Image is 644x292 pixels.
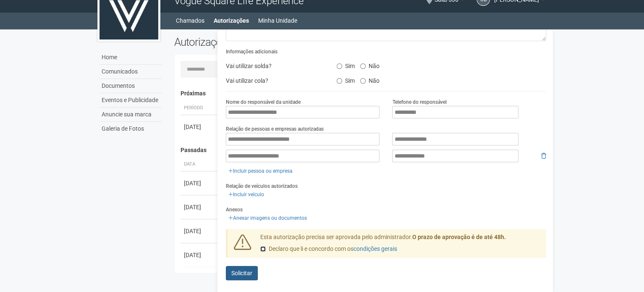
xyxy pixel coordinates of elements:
[214,15,249,26] a: Autorizações
[184,251,215,259] div: [DATE]
[99,108,162,122] a: Anuncie sua marca
[412,234,506,240] strong: O prazo de aprovação é de até 48h.
[220,74,330,87] div: Vai utilizar cola?
[226,206,243,213] label: Anexos
[337,78,342,84] input: Sim
[360,74,380,84] label: Não
[337,74,355,84] label: Sim
[226,166,295,176] a: Incluir pessoa ou empresa
[181,90,540,97] h4: Próximas
[337,63,342,69] input: Sim
[231,270,252,276] span: Solicitar
[260,245,397,253] label: Declaro que li e concordo com os
[184,179,215,187] div: [DATE]
[258,15,297,26] a: Minha Unidade
[99,93,162,108] a: Eventos e Publicidade
[337,60,355,70] label: Sim
[99,50,162,65] a: Home
[226,98,301,106] label: Nome do responsável da unidade
[99,65,162,79] a: Comunicados
[260,246,266,252] input: Declaro que li e concordo com oscondições gerais
[226,190,267,199] a: Incluir veículo
[360,78,366,84] input: Não
[181,101,218,115] th: Período
[181,158,218,171] th: Data
[184,227,215,235] div: [DATE]
[226,182,298,190] label: Relação de veículos autorizados
[176,15,204,26] a: Chamados
[360,60,380,70] label: Não
[99,79,162,93] a: Documentos
[254,233,546,258] div: Esta autorização precisa ser aprovada pelo administrador.
[181,147,540,153] h4: Passadas
[226,125,324,133] label: Relação de pessoas e empresas autorizadas
[99,122,162,136] a: Galeria de Fotos
[360,63,366,69] input: Não
[184,203,215,211] div: [DATE]
[226,266,258,280] button: Solicitar
[353,245,397,252] a: condições gerais
[541,153,546,159] i: Remover
[226,213,309,223] a: Anexar imagens ou documentos
[184,123,215,131] div: [DATE]
[174,36,354,48] h2: Autorizações
[226,48,277,55] label: Informações adicionais
[220,60,330,72] div: Vai utilizar solda?
[392,98,446,106] label: Telefone do responsável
